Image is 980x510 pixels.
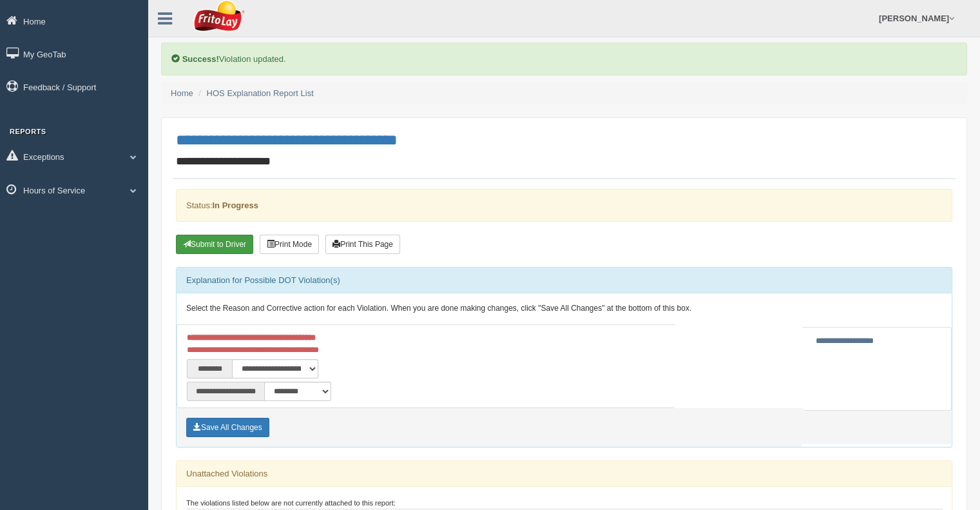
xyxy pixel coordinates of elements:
div: Select the Reason and Corrective action for each Violation. When you are done making changes, cli... [177,293,952,324]
a: HOS Explanation Report List [207,88,314,98]
b: Success! [182,54,219,64]
a: Home [171,88,193,98]
button: Print This Page [325,235,400,254]
small: The violations listed below are not currently attached to this report: [186,499,396,507]
button: Print Mode [260,235,319,254]
button: Submit To Driver [176,235,253,254]
div: Unattached Violations [177,461,952,487]
strong: In Progress [212,201,258,210]
div: Status: [176,189,952,222]
button: Save [186,418,269,437]
div: Explanation for Possible DOT Violation(s) [177,268,952,293]
div: Violation updated. [161,43,967,75]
